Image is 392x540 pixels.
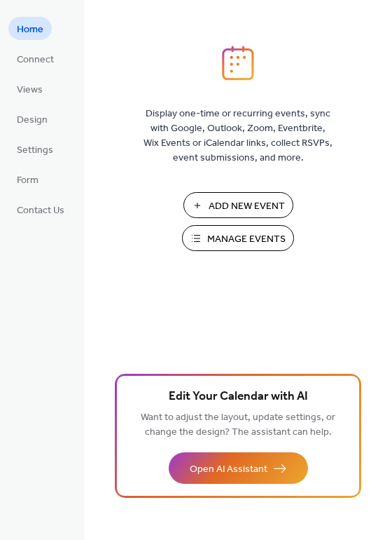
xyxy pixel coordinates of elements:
span: Home [17,22,43,37]
span: Open AI Assistant [190,462,267,477]
span: Edit Your Calendar with AI [169,387,308,407]
span: Want to adjust the layout, update settings, or change the design? The assistant can help. [141,408,335,442]
a: Views [8,77,51,100]
span: Connect [17,53,54,67]
span: Contact Us [17,203,64,218]
a: Form [8,168,47,191]
span: Form [17,173,38,188]
a: Settings [8,137,62,161]
img: logo_icon.svg [222,46,254,81]
span: Settings [17,143,53,158]
span: Add New Event [209,199,285,214]
span: Design [17,113,48,128]
a: Home [8,17,52,40]
a: Connect [8,47,62,70]
span: Views [17,83,43,97]
a: Contact Us [8,198,73,221]
button: Open AI Assistant [169,452,308,484]
a: Design [8,107,56,130]
span: Display one-time or recurring events, sync with Google, Outlook, Zoom, Eventbrite, Wix Events or ... [143,107,332,166]
button: Add New Event [183,192,293,218]
button: Manage Events [182,225,294,251]
span: Manage Events [207,232,286,247]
